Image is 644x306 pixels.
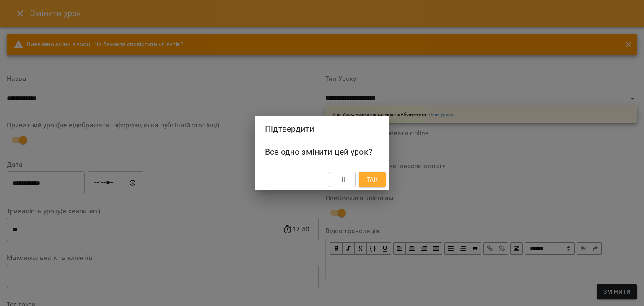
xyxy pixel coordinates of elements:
span: Так [367,174,378,184]
h6: Все одно змінити цей урок? [265,145,379,158]
button: Ні [329,172,356,187]
h2: Підтвердити [265,122,379,135]
button: Так [359,172,386,187]
span: Ні [339,174,345,184]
